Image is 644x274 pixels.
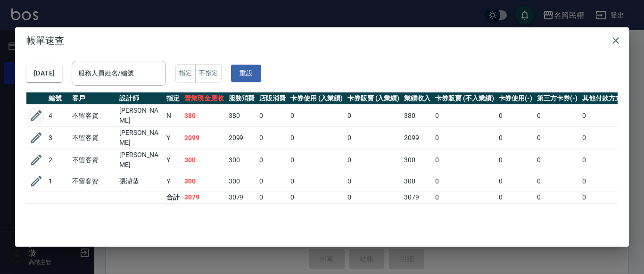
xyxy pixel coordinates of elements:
[535,105,580,127] td: 0
[496,171,535,191] td: 0
[535,127,580,149] td: 0
[15,27,629,54] h2: 帳單速查
[46,92,70,105] th: 編號
[580,149,632,171] td: 0
[345,149,402,171] td: 0
[402,105,433,127] td: 380
[182,92,226,105] th: 營業現金應收
[496,149,535,171] td: 0
[117,127,164,149] td: [PERSON_NAME]
[345,171,402,191] td: 0
[345,191,402,204] td: 0
[402,92,433,105] th: 業績收入
[288,92,345,105] th: 卡券使用 (入業績)
[164,171,182,191] td: Y
[182,149,226,171] td: 300
[402,191,433,204] td: 3079
[175,64,196,83] button: 指定
[496,127,535,149] td: 0
[70,105,117,127] td: 不留客資
[164,127,182,149] td: Y
[70,149,117,171] td: 不留客資
[288,171,345,191] td: 0
[231,65,261,82] button: 重設
[164,105,182,127] td: N
[433,191,496,204] td: 0
[257,171,288,191] td: 0
[46,149,70,171] td: 2
[182,171,226,191] td: 300
[433,92,496,105] th: 卡券販賣 (不入業績)
[226,92,257,105] th: 服務消費
[288,127,345,149] td: 0
[164,92,182,105] th: 指定
[580,105,632,127] td: 0
[535,149,580,171] td: 0
[580,127,632,149] td: 0
[257,105,288,127] td: 0
[70,171,117,191] td: 不留客資
[257,92,288,105] th: 店販消費
[226,127,257,149] td: 2099
[535,191,580,204] td: 0
[433,127,496,149] td: 0
[402,127,433,149] td: 2099
[535,92,580,105] th: 第三方卡券(-)
[402,171,433,191] td: 300
[182,105,226,127] td: 380
[226,191,257,204] td: 3079
[226,149,257,171] td: 300
[580,92,632,105] th: 其他付款方式(-)
[288,191,345,204] td: 0
[70,127,117,149] td: 不留客資
[402,149,433,171] td: 300
[257,149,288,171] td: 0
[26,65,62,82] button: [DATE]
[433,171,496,191] td: 0
[117,105,164,127] td: [PERSON_NAME]
[164,149,182,171] td: Y
[164,191,182,204] td: 合計
[535,171,580,191] td: 0
[345,92,402,105] th: 卡券販賣 (入業績)
[433,149,496,171] td: 0
[496,191,535,204] td: 0
[117,149,164,171] td: [PERSON_NAME]
[496,92,535,105] th: 卡券使用(-)
[345,127,402,149] td: 0
[117,171,164,191] td: 張瀞蓤
[257,191,288,204] td: 0
[288,105,345,127] td: 0
[433,105,496,127] td: 0
[288,149,345,171] td: 0
[46,171,70,191] td: 1
[580,171,632,191] td: 0
[496,105,535,127] td: 0
[182,191,226,204] td: 3079
[580,191,632,204] td: 0
[257,127,288,149] td: 0
[195,64,222,83] button: 不指定
[117,92,164,105] th: 設計師
[345,105,402,127] td: 0
[46,127,70,149] td: 3
[226,105,257,127] td: 380
[226,171,257,191] td: 300
[46,105,70,127] td: 4
[70,92,117,105] th: 客戶
[182,127,226,149] td: 2099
